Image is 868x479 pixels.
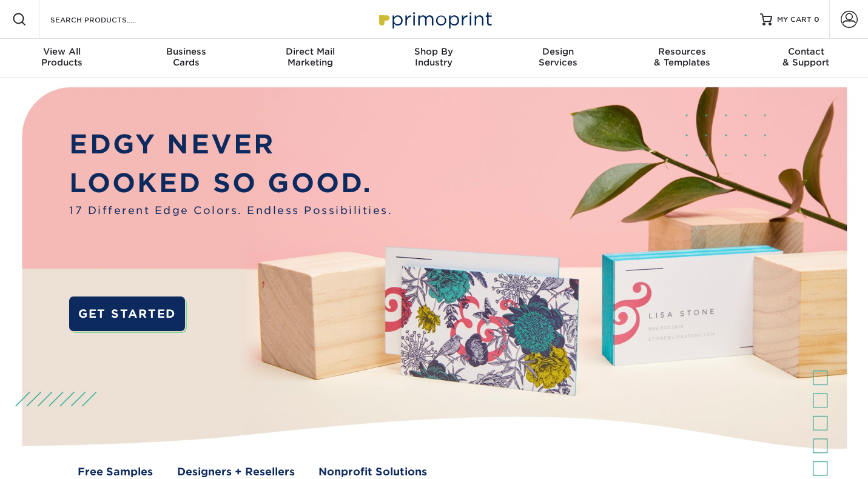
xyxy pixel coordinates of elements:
[620,46,744,57] span: Resources
[124,39,247,78] a: BusinessCards
[372,39,496,78] a: Shop ByIndustry
[248,39,372,78] a: Direct MailMarketing
[496,39,620,78] a: DesignServices
[69,296,184,331] a: GET STARTED
[744,46,868,68] div: & Support
[124,46,247,57] span: Business
[124,46,247,68] div: Cards
[620,46,744,68] div: & Templates
[374,6,495,32] img: Primoprint
[744,39,868,78] a: Contact& Support
[496,46,620,57] span: Design
[69,125,392,164] p: EDGY NEVER
[620,39,744,78] a: Resources& Templates
[248,46,372,57] span: Direct Mail
[814,15,819,24] span: 0
[372,46,496,68] div: Industry
[49,12,167,27] input: SEARCH PRODUCTS.....
[372,46,496,57] span: Shop By
[69,164,392,203] p: LOOKED SO GOOD.
[744,46,868,57] span: Contact
[69,203,392,219] span: 17 Different Edge Colors. Endless Possibilities.
[248,46,372,68] div: Marketing
[496,46,620,68] div: Services
[777,15,812,25] span: MY CART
